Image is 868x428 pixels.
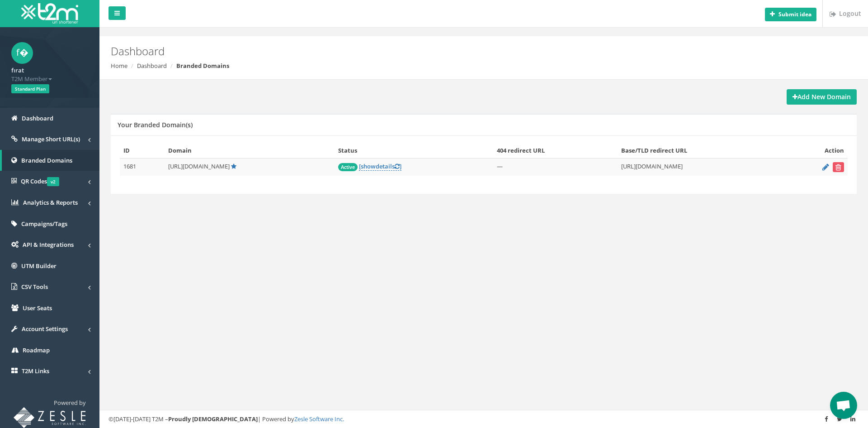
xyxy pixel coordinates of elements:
span: Analytics & Reports [23,198,78,207]
a: fırat T2M Member [11,64,88,83]
span: API & Integrations [23,240,74,249]
div: ©[DATE]-[DATE] T2M – | Powered by [108,415,859,423]
span: Branded Domains [21,156,72,164]
img: T2M [21,3,78,24]
td: 1681 [120,159,165,176]
span: Standard Plan [11,84,49,93]
div: Open chat [830,392,857,419]
span: Dashboard [22,114,53,122]
span: Manage Short URL(s) [22,135,80,143]
a: Dashboard [137,62,167,70]
span: Powered by [54,399,86,407]
span: show [361,162,376,170]
b: Submit idea [778,10,811,18]
span: Roadmap [23,346,50,354]
span: T2M Member [11,75,88,83]
a: Add New Domain [787,89,857,105]
th: Base/TLD redirect URL [618,143,783,159]
th: Action [783,143,848,159]
span: Account Settings [22,325,68,333]
a: Zesle Software Inc. [294,415,344,423]
h2: Dashboard [111,45,730,57]
button: Submit idea [765,8,816,21]
a: Default [231,162,236,170]
span: User Seats [23,304,52,312]
strong: fırat [11,66,24,74]
span: QR Codes [21,177,59,185]
a: [showdetails] [359,162,401,171]
th: ID [120,143,165,159]
h5: Your Branded Domain(s) [118,121,193,128]
th: Status [335,143,493,159]
span: Active [338,163,358,171]
img: T2M URL Shortener powered by Zesle Software Inc. [14,407,86,428]
td: [URL][DOMAIN_NAME] [618,159,783,176]
span: Campaigns/Tags [21,220,67,228]
span: [URL][DOMAIN_NAME] [168,162,230,170]
strong: Proudly [DEMOGRAPHIC_DATA] [168,415,258,423]
strong: Branded Domains [176,62,229,70]
span: f� [11,42,33,64]
th: Domain [165,143,335,159]
span: CSV Tools [21,283,48,291]
span: T2M Links [22,367,49,375]
a: Home [111,62,127,70]
span: UTM Builder [21,262,57,270]
strong: Add New Domain [793,92,851,101]
th: 404 redirect URL [493,143,618,159]
td: — [493,159,618,176]
span: v2 [47,177,59,186]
